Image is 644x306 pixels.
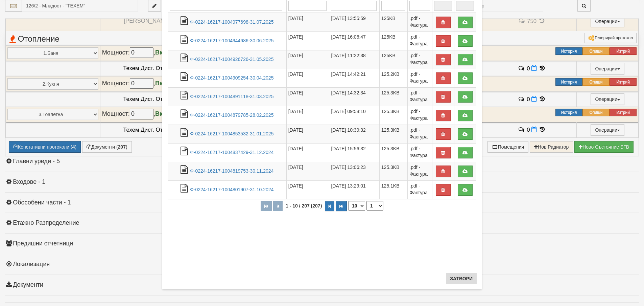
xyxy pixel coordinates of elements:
td: 125.3KB [379,125,407,143]
td: .pdf - Фактура [408,87,432,106]
td: [DATE] 11:22:38 [329,50,379,69]
td: .pdf - Фактура [408,125,432,143]
td: [DATE] [286,50,329,69]
td: [DATE] 13:06:23 [329,162,379,180]
td: [DATE] [286,31,329,50]
td: [DATE] 14:32:34 [329,87,379,106]
a: Ф-0224-16217-1004944686-30.06.2025 [190,38,273,43]
td: [DATE] [286,106,329,125]
td: 125.3KB [379,162,407,180]
td: [DATE] 09:58:10 [329,106,379,125]
tr: Ф-0224-16217-1004879785-28.02.2025.pdf - Фактура [168,106,476,125]
td: .pdf - Фактура [408,143,432,162]
td: .pdf - Фактура [408,162,432,180]
td: [DATE] [286,143,329,162]
tr: Ф-0224-16217-1004977698-31.07.2025.pdf - Фактура [168,13,476,32]
td: [DATE] 16:06:47 [329,31,379,50]
button: Последна страница [336,201,347,211]
a: Ф-0224-16217-1004909254-30.04.2025 [190,75,273,81]
td: 125.3KB [379,87,407,106]
button: Следваща страница [325,201,334,211]
a: Ф-0224-16217-1004801907-31.10.2024 [190,187,273,192]
a: Ф-0224-16217-1004853532-31.01.2025 [190,131,273,136]
td: [DATE] [286,180,329,199]
td: [DATE] 10:39:32 [329,125,379,143]
tr: Ф-0224-16217-1004891118-31.03.2025.pdf - Фактура [168,87,476,106]
td: 125.3KB [379,143,407,162]
tr: Ф-0224-16217-1004909254-30.04.2025.pdf - Фактура [168,69,476,87]
td: [DATE] 13:55:59 [329,13,379,32]
td: 125KB [379,50,407,69]
select: Страница номер [366,201,383,211]
td: 125.1KB [379,180,407,199]
td: .pdf - Фактура [408,69,432,87]
td: 125KB [379,31,407,50]
td: [DATE] [286,162,329,180]
td: .pdf - Фактура [408,180,432,199]
td: [DATE] 15:56:32 [329,143,379,162]
tr: Ф-0224-16217-1004837429-31.12.2024.pdf - Фактура [168,143,476,162]
td: [DATE] 14:42:21 [329,69,379,87]
td: 125.2KB [379,69,407,87]
td: [DATE] [286,69,329,87]
td: 125.3KB [379,106,407,125]
td: .pdf - Фактура [408,13,432,32]
tr: Ф-0224-16217-1004853532-31.01.2025.pdf - Фактура [168,125,476,143]
tr: Ф-0224-16217-1004801907-31.10.2024.pdf - Фактура [168,180,476,199]
td: 125KB [379,13,407,32]
a: Ф-0224-16217-1004819753-30.11.2024 [190,168,273,174]
button: Затвори [446,273,477,284]
button: Първа страница [261,201,272,211]
a: Ф-0224-16217-1004891118-31.03.2025 [190,94,273,99]
td: .pdf - Фактура [408,50,432,69]
span: 1 - 10 / 207 (207) [284,203,324,209]
a: Ф-0224-16217-1004926726-31.05.2025 [190,57,273,62]
td: [DATE] [286,125,329,143]
tr: Ф-0224-16217-1004926726-31.05.2025.pdf - Фактура [168,50,476,69]
button: Предишна страница [273,201,283,211]
td: [DATE] 13:29:01 [329,180,379,199]
td: .pdf - Фактура [408,106,432,125]
a: Ф-0224-16217-1004977698-31.07.2025 [190,19,273,25]
td: [DATE] [286,13,329,32]
a: Ф-0224-16217-1004879785-28.02.2025 [190,112,273,118]
tr: Ф-0224-16217-1004819753-30.11.2024.pdf - Фактура [168,162,476,180]
a: Ф-0224-16217-1004837429-31.12.2024 [190,150,273,155]
td: .pdf - Фактура [408,31,432,50]
td: [DATE] [286,87,329,106]
tr: Ф-0224-16217-1004944686-30.06.2025.pdf - Фактура [168,31,476,50]
select: Брой редове на страница [348,201,365,211]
